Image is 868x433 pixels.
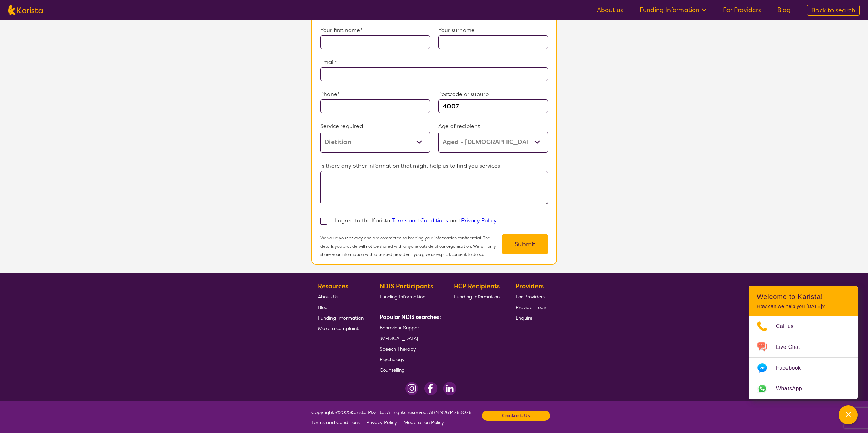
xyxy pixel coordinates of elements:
[723,6,761,14] a: For Providers
[749,286,858,399] div: Channel Menu
[502,234,548,254] button: Submit
[639,6,707,14] a: Funding Information
[516,312,547,323] a: Enquire
[597,6,623,14] a: About us
[320,121,430,132] p: Service required
[366,419,397,426] span: Privacy Policy
[311,419,360,426] span: Terms and Conditions
[320,161,548,171] p: Is there any other information that might help us to find you services
[502,411,530,421] b: Contact Us
[516,294,545,300] span: For Providers
[403,419,444,426] span: Moderation Policy
[380,335,418,341] span: [MEDICAL_DATA]
[461,217,497,224] a: Privacy Policy
[318,304,328,310] span: Blog
[516,291,547,302] a: For Providers
[318,323,364,334] a: Make a complaint
[454,294,500,300] span: Funding Information
[424,382,438,395] img: Facebook
[318,291,364,302] a: About Us
[811,6,855,14] span: Back to search
[380,343,438,354] a: Speech Therapy
[363,417,364,428] p: |
[380,356,405,362] span: Psychology
[380,294,425,300] span: Funding Information
[366,417,397,428] a: Privacy Policy
[380,354,438,365] a: Psychology
[516,302,547,312] a: Provider Login
[380,291,438,302] a: Funding Information
[320,57,548,67] p: Email*
[380,346,416,352] span: Speech Therapy
[318,302,364,312] a: Blog
[392,217,448,224] a: Terms and Conditions
[318,325,359,331] span: Make a complaint
[777,6,791,14] a: Blog
[749,316,858,399] ul: Choose channel
[438,89,548,99] p: Postcode or suburb
[380,282,433,290] b: NDIS Participants
[318,282,348,290] b: Resources
[380,322,438,333] a: Behaviour Support
[839,405,858,424] button: Channel Menu
[807,5,860,16] a: Back to search
[380,333,438,343] a: [MEDICAL_DATA]
[454,282,500,290] b: HCP Recipients
[320,234,502,259] p: We value your privacy and are committed to keeping your information confidential. The details you...
[438,121,548,132] p: Age of recipient
[380,367,405,373] span: Counselling
[320,25,430,35] p: Your first name*
[405,382,418,395] img: Instagram
[400,417,401,428] p: |
[335,216,497,226] p: I agree to the Karista and
[438,25,548,35] p: Your surname
[311,417,360,428] a: Terms and Conditions
[8,5,43,15] img: Karista logo
[443,382,456,395] img: LinkedIn
[380,325,421,331] span: Behaviour Support
[318,312,364,323] a: Funding Information
[757,304,850,309] p: How can we help you [DATE]?
[757,293,850,301] h2: Welcome to Karista!
[776,321,802,331] span: Call us
[776,363,809,373] span: Facebook
[516,304,547,310] span: Provider Login
[380,365,438,375] a: Counselling
[516,315,532,321] span: Enquire
[454,291,500,302] a: Funding Information
[318,294,338,300] span: About Us
[749,378,858,399] a: Web link opens in a new tab.
[380,313,441,321] b: Popular NDIS searches:
[311,407,472,428] span: Copyright © 2025 Karista Pty Ltd. All rights reserved. ABN 92614763076
[776,384,810,394] span: WhatsApp
[318,315,364,321] span: Funding Information
[516,282,544,290] b: Providers
[776,342,808,352] span: Live Chat
[403,417,444,428] a: Moderation Policy
[320,89,430,99] p: Phone*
